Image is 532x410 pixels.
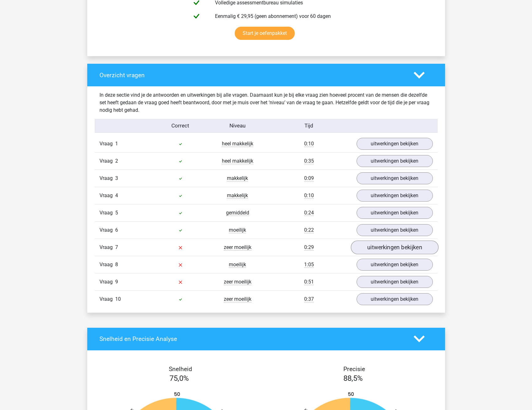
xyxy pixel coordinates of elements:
[95,91,438,114] div: In deze sectie vind je de antwoorden en uitwerkingen bij alle vragen. Daarnaast kun je bij elke v...
[304,210,314,216] span: 0:24
[357,190,433,202] a: uitwerkingen bekijken
[357,138,433,150] a: uitwerkingen bekijken
[357,155,433,167] a: uitwerkingen bekijken
[99,278,115,286] span: Vraag
[357,293,433,305] a: uitwerkingen bekijken
[357,172,433,184] a: uitwerkingen bekijken
[115,158,118,164] span: 2
[304,192,314,199] span: 0:10
[304,296,314,302] span: 0:37
[227,175,248,181] span: makkelijk
[273,365,435,373] h4: Precisie
[209,122,266,130] div: Niveau
[99,365,261,373] h4: Snelheid
[266,122,352,130] div: Tijd
[227,192,248,199] span: makkelijk
[304,158,314,164] span: 0:35
[229,262,246,268] span: moeilijk
[115,279,118,285] span: 9
[99,295,115,303] span: Vraag
[99,244,115,251] span: Vraag
[222,141,253,147] span: heel makkelijk
[224,244,251,251] span: zeer moeilijk
[351,240,438,254] a: uitwerkingen bekijken
[304,279,314,285] span: 0:51
[226,210,249,216] span: gemiddeld
[115,227,118,233] span: 6
[343,374,363,383] span: 88,5%
[99,209,115,217] span: Vraag
[115,244,118,250] span: 7
[99,140,115,148] span: Vraag
[235,27,295,40] a: Start je oefenpakket
[304,175,314,181] span: 0:09
[169,374,189,383] span: 75,0%
[115,141,118,147] span: 1
[99,192,115,199] span: Vraag
[99,226,115,234] span: Vraag
[304,227,314,233] span: 0:22
[115,296,121,302] span: 10
[224,296,251,302] span: zeer moeilijk
[115,210,118,216] span: 5
[304,244,314,251] span: 0:29
[224,279,251,285] span: zeer moeilijk
[99,335,404,343] h4: Snelheid en Precisie Analyse
[115,175,118,181] span: 3
[99,72,404,79] h4: Overzicht vragen
[99,175,115,182] span: Vraag
[357,259,433,271] a: uitwerkingen bekijken
[357,207,433,219] a: uitwerkingen bekijken
[152,122,209,130] div: Correct
[99,157,115,165] span: Vraag
[304,141,314,147] span: 0:10
[304,262,314,268] span: 1:05
[357,224,433,236] a: uitwerkingen bekijken
[357,276,433,288] a: uitwerkingen bekijken
[229,227,246,233] span: moeilijk
[115,192,118,198] span: 4
[99,261,115,268] span: Vraag
[222,158,253,164] span: heel makkelijk
[115,262,118,267] span: 8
